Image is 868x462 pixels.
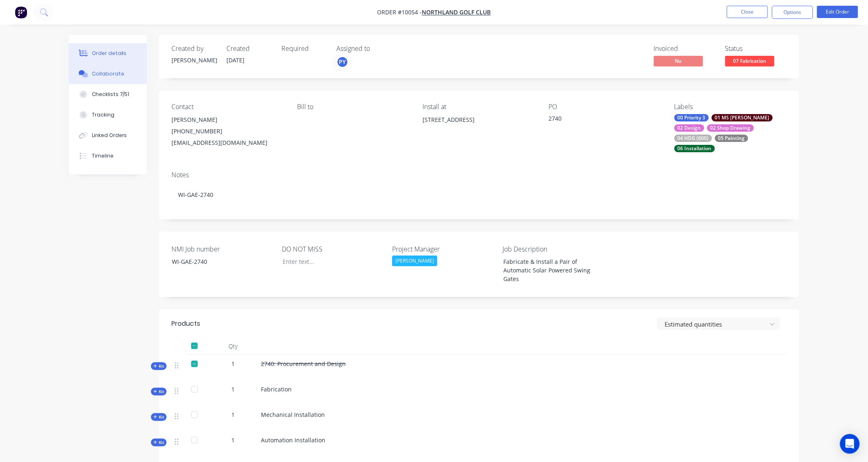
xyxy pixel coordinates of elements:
button: Collaborate [69,64,147,84]
div: 06 Installation [674,145,715,152]
div: Notes [171,171,787,179]
button: Timeline [69,146,147,166]
div: 04 HDG (600) [674,135,712,142]
div: Linked Orders [92,132,127,139]
div: Created by [171,45,217,53]
div: [PERSON_NAME] [392,256,437,266]
button: PY [336,56,349,68]
span: Fabrication [261,385,292,393]
span: 1 [231,359,235,368]
button: Tracking [69,105,147,125]
div: Checklists 7/51 [92,91,130,98]
div: Created [226,45,272,53]
div: 00 Priority 3 [674,114,709,121]
span: Kit [153,439,164,446]
div: Install at [423,103,535,111]
span: Mechanical Installation [261,411,325,419]
button: 07 Fabrication [725,56,774,68]
div: Order details [92,50,127,57]
div: 02 Shop Drawing [707,124,754,132]
label: Project Manager [392,244,495,254]
div: Required [281,45,327,53]
div: Status [725,45,787,53]
button: Options [772,6,813,19]
div: Fabricate & Install a Pair of Automatic Solar Powered Swing Gates [497,256,599,285]
div: Invoiced [654,45,715,53]
div: [PHONE_NUMBER] [171,126,284,137]
img: Factory [15,6,27,18]
button: Linked Orders [69,125,147,146]
span: 07 Fabrication [725,56,774,66]
span: Order #10054 - [377,9,422,16]
div: Open Intercom Messenger [840,434,860,454]
button: Kit [151,439,167,446]
button: Order details [69,43,147,64]
span: Automation Installation [261,436,325,444]
span: Kit [153,363,164,369]
div: [PERSON_NAME] [171,56,217,64]
div: Timeline [92,152,114,160]
div: Collaborate [92,70,124,78]
span: 1 [231,410,235,419]
div: 05 Painting [715,135,748,142]
span: No [654,56,703,66]
div: WI-GAE-2740 [171,182,787,207]
div: Products [171,319,200,329]
span: 1 [231,436,235,444]
label: Job Description [503,244,605,254]
div: [PERSON_NAME] [171,114,284,126]
button: Kit [151,362,167,370]
div: Tracking [92,111,114,119]
div: [STREET_ADDRESS] [423,114,535,126]
span: Kit [153,389,164,395]
span: [DATE] [226,56,244,64]
div: Contact [171,103,284,111]
button: Kit [151,388,167,396]
div: PO [548,103,661,111]
div: [PERSON_NAME][PHONE_NUMBER][EMAIL_ADDRESS][DOMAIN_NAME] [171,114,284,149]
span: Kit [153,414,164,420]
button: Close [727,6,768,18]
button: Checklists 7/51 [69,84,147,105]
div: Assigned to [336,45,418,53]
div: [STREET_ADDRESS] [423,114,535,140]
div: [EMAIL_ADDRESS][DOMAIN_NAME] [171,137,284,149]
div: WI-GAE-2740 [166,256,268,268]
div: 01 MS [PERSON_NAME] [712,114,773,121]
label: NMI Job number [171,244,274,254]
div: Labels [674,103,787,111]
a: Northland Golf Club [422,9,491,16]
button: Edit Order [817,6,858,18]
span: 2740: Procurement and Design [261,360,346,368]
div: 2740 [548,114,651,126]
div: 02 Design [674,124,704,132]
span: 1 [231,385,235,393]
div: Bill to [297,103,409,111]
div: Qty [208,338,258,355]
button: Kit [151,413,167,421]
label: DO NOT MISS [282,244,384,254]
